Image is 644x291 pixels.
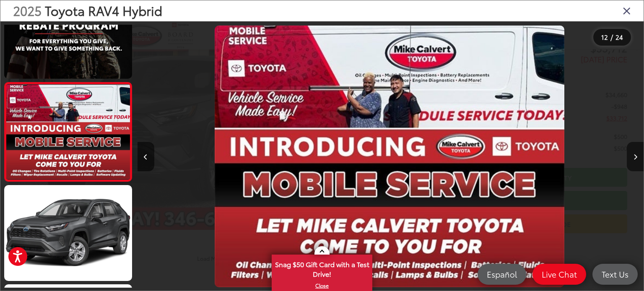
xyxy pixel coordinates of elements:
img: 2025 Toyota RAV4 Hybrid Hybrid LE [215,26,564,288]
a: Text Us [592,264,638,285]
span: 12 [601,32,608,41]
button: Previous image [138,142,154,171]
span: 2025 [13,1,42,19]
span: / [610,34,614,40]
a: Live Chat [532,264,586,285]
span: Text Us [597,269,633,279]
div: 2025 Toyota RAV4 Hybrid Hybrid LE 11 [136,26,642,288]
span: Toyota RAV4 Hybrid [45,1,162,19]
span: Live Chat [538,269,581,279]
i: Close gallery [623,5,631,16]
a: Español [478,264,526,285]
span: Español [483,269,521,279]
span: 24 [615,32,623,41]
button: Next image [627,142,644,171]
img: 2025 Toyota RAV4 Hybrid Hybrid LE [5,85,131,179]
img: 2025 Toyota RAV4 Hybrid Hybrid LE [3,184,133,282]
span: Snag $50 Gift Card with a Test Drive! [273,255,371,281]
